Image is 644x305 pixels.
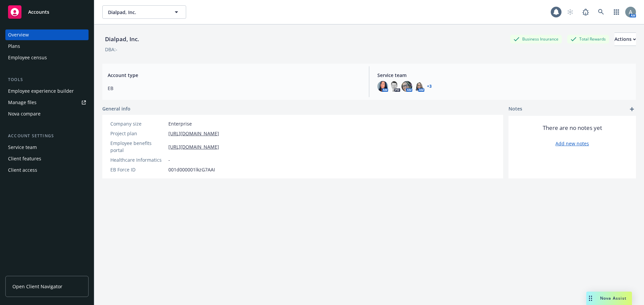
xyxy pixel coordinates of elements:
[563,5,577,19] a: Start snowing
[5,52,89,63] a: Employee census
[8,29,29,40] div: Overview
[508,105,522,113] span: Notes
[555,140,589,147] a: Add new notes
[110,140,166,154] div: Employee benefits portal
[102,35,142,44] div: Dialpad, Inc.
[600,295,627,301] span: Nova Assist
[110,156,166,163] div: Healthcare Informatics
[610,5,623,19] a: Switch app
[377,81,388,92] img: photo
[8,108,41,119] div: Nova compare
[168,130,219,137] a: [URL][DOMAIN_NAME]
[168,120,192,127] span: Enterprise
[5,142,89,153] a: Service team
[8,97,37,108] div: Manage files
[102,5,186,19] button: Dialpad, Inc.
[614,32,636,46] button: Actions
[614,33,636,46] div: Actions
[586,292,595,305] div: Drag to move
[8,142,37,153] div: Service team
[377,72,631,79] span: Service team
[427,84,432,88] a: +3
[567,35,609,43] div: Total Rewards
[108,72,361,79] span: Account type
[110,120,166,127] div: Company size
[401,81,412,92] img: photo
[102,105,130,112] span: General info
[625,7,636,17] img: photo
[12,283,62,290] span: Open Client Navigator
[8,41,20,52] div: Plans
[389,81,400,92] img: photo
[5,97,89,108] a: Manage files
[8,86,74,96] div: Employee experience builder
[5,133,89,139] div: Account settings
[510,35,562,43] div: Business Insurance
[168,166,215,173] span: 001d000001lkzG7AAI
[628,105,636,113] a: add
[5,29,89,40] a: Overview
[105,46,117,53] div: DBA: -
[5,153,89,164] a: Client features
[28,9,49,15] span: Accounts
[5,108,89,119] a: Nova compare
[5,165,89,175] a: Client access
[5,86,89,96] a: Employee experience builder
[414,81,424,92] img: photo
[5,41,89,52] a: Plans
[110,166,166,173] div: EB Force ID
[8,52,47,63] div: Employee census
[543,124,602,132] span: There are no notes yet
[5,76,89,83] div: Tools
[108,9,166,16] span: Dialpad, Inc.
[579,5,592,19] a: Report a Bug
[168,143,219,150] a: [URL][DOMAIN_NAME]
[8,153,41,164] div: Client features
[8,165,37,175] div: Client access
[110,130,166,137] div: Project plan
[108,85,361,92] span: EB
[594,5,608,19] a: Search
[5,3,89,21] a: Accounts
[586,292,632,305] button: Nova Assist
[168,156,170,163] span: -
